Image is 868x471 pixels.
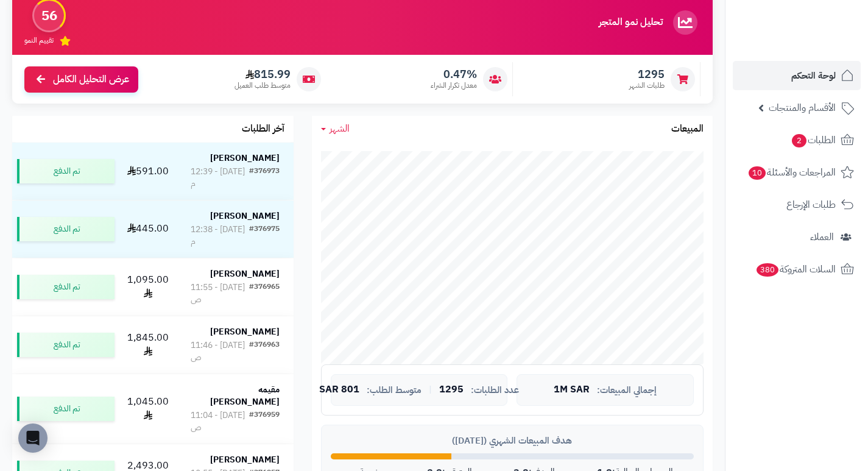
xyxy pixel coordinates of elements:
[810,228,834,246] span: العملاء
[431,80,477,91] span: معدل تكرار الشراء
[733,222,861,252] a: العملاء
[210,325,280,338] strong: [PERSON_NAME]
[733,158,861,187] a: المراجعات والأسئلة10
[17,397,115,421] div: تم الدفع
[249,339,280,364] div: #376963
[24,35,54,46] span: تقييم النمو
[791,132,836,149] span: الطلبات
[629,80,665,91] span: طلبات الشهر
[191,166,249,190] div: [DATE] - 12:39 م
[629,68,665,81] span: 1295
[599,17,663,28] h3: تحليل نمو المتجر
[210,383,280,408] strong: مقيمه [PERSON_NAME]
[733,255,861,284] a: السلات المتروكة380
[733,61,861,90] a: لوحة التحكم
[119,258,177,316] td: 1,095.00
[747,164,836,181] span: المراجعات والأسئلة
[17,217,115,241] div: تم الدفع
[554,384,590,395] span: 1M SAR
[210,210,280,222] strong: [PERSON_NAME]
[191,339,249,364] div: [DATE] - 11:46 ص
[17,275,115,299] div: تم الدفع
[597,385,657,395] span: إجمالي المبيعات:
[429,385,432,394] span: |
[119,374,177,444] td: 1,045.00
[792,134,806,147] span: 2
[671,124,704,135] h3: المبيعات
[769,99,836,116] span: الأقسام والمنتجات
[249,166,280,190] div: #376973
[733,190,861,219] a: طلبات الإرجاع
[331,434,694,447] div: هدف المبيعات الشهري ([DATE])
[249,282,280,306] div: #376965
[249,409,280,434] div: #376959
[786,196,836,213] span: طلبات الإرجاع
[235,80,291,91] span: متوسط طلب العميل
[210,267,280,280] strong: [PERSON_NAME]
[210,453,280,466] strong: [PERSON_NAME]
[439,384,464,395] span: 1295
[755,261,836,278] span: السلات المتروكة
[471,385,519,395] span: عدد الطلبات:
[191,282,249,306] div: [DATE] - 11:55 ص
[24,66,138,93] a: عرض التحليل الكامل
[18,423,48,453] div: Open Intercom Messenger
[249,224,280,248] div: #376975
[749,166,766,180] span: 10
[431,68,477,81] span: 0.47%
[210,152,280,165] strong: [PERSON_NAME]
[235,68,291,81] span: 815.99
[17,159,115,183] div: تم الدفع
[53,73,129,87] span: عرض التحليل الكامل
[367,385,422,395] span: متوسط الطلب:
[321,122,350,136] a: الشهر
[17,333,115,357] div: تم الدفع
[119,143,177,200] td: 591.00
[191,409,249,434] div: [DATE] - 11:04 ص
[330,121,350,136] span: الشهر
[119,200,177,258] td: 445.00
[242,124,284,135] h3: آخر الطلبات
[191,224,249,248] div: [DATE] - 12:38 م
[733,126,861,155] a: الطلبات2
[757,263,778,277] span: 380
[791,67,836,84] span: لوحة التحكم
[119,316,177,374] td: 1,845.00
[319,384,359,395] span: 801 SAR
